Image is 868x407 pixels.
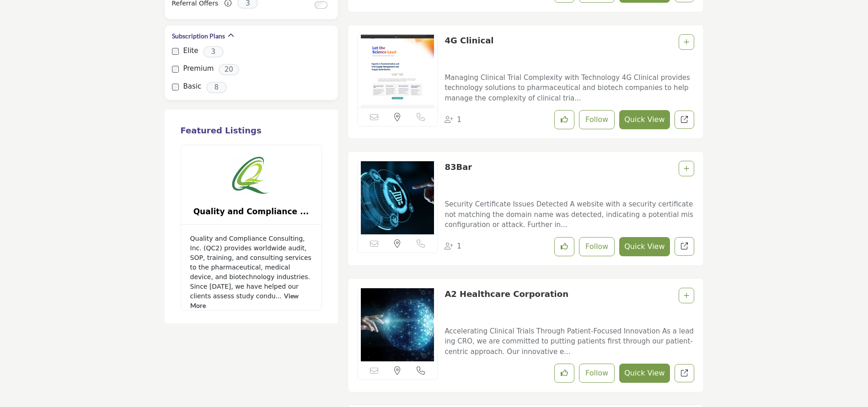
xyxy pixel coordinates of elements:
a: Add To List [684,38,689,46]
h2: Featured Listings [181,126,322,136]
button: Like listing [554,364,574,383]
span: 1 [457,242,461,250]
input: Switch to Referral Offers [315,1,327,9]
span: 8 [206,82,227,93]
button: Like listing [554,237,574,256]
a: 83Bar [445,162,472,172]
label: Premium [183,63,214,74]
img: 83Bar [358,161,438,234]
a: Security Certificate Issues Detected A website with a security certificate not matching the domai... [445,194,694,230]
p: Quality and Compliance Consulting, Inc. (QC2) provides worldwide audit, SOP, training, and consul... [190,234,312,301]
a: Accelerating Clinical Trials Through Patient-Focused Innovation As a leading CRO, we are committe... [445,321,694,357]
img: 4G Clinical [358,35,438,108]
p: Accelerating Clinical Trials Through Patient-Focused Innovation As a leading CRO, we are committe... [445,326,694,357]
button: Follow [579,110,615,129]
a: Add To List [684,292,689,299]
label: Basic [183,81,202,92]
a: Redirect to listing [675,364,694,383]
p: 4G Clinical [445,34,493,65]
p: 83Bar [445,161,472,191]
h2: Subscription Plans [172,32,225,41]
p: A2 Healthcare Corporation [445,288,568,318]
button: Follow [579,237,615,256]
a: Managing Clinical Trial Complexity with Technology 4G Clinical provides technology solutions to p... [445,67,694,104]
a: Quality and Compliance ... [181,206,321,217]
a: 4G Clinical [445,36,493,45]
input: select Basic checkbox [172,84,179,90]
a: Add To List [684,165,689,172]
a: Redirect to listing [675,237,694,256]
button: Quick View [619,237,670,256]
a: Redirect to listing [675,111,694,129]
span: 1 [457,116,461,124]
img: Quality and Compliance Consulting, Inc. [228,154,274,200]
span: 3 [203,46,224,58]
div: Followers [445,241,461,252]
b: Quality and Compliance Consulting, Inc. [181,206,321,217]
button: Quick View [619,364,670,383]
a: A2 Healthcare Corporation [445,289,568,299]
div: Followers [445,115,461,125]
button: Like listing [554,110,574,129]
span: ... [276,292,282,300]
input: select Elite checkbox [172,48,179,55]
a: View More [190,292,299,309]
span: 20 [219,64,239,75]
input: select Premium checkbox [172,66,179,73]
button: Follow [579,364,615,383]
img: A2 Healthcare Corporation [358,288,438,361]
button: Quick View [619,110,670,129]
p: Security Certificate Issues Detected A website with a security certificate not matching the domai... [445,199,694,230]
label: Elite [183,46,198,56]
p: Managing Clinical Trial Complexity with Technology 4G Clinical provides technology solutions to p... [445,73,694,104]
